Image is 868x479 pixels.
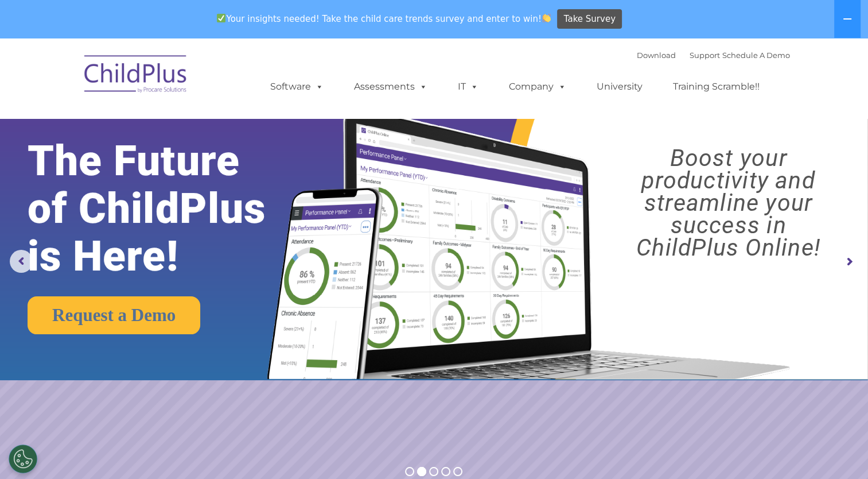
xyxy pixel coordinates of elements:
img: ChildPlus by Procare Solutions [79,47,193,105]
rs-layer: Boost your productivity and streamline your success in ChildPlus Online! [600,147,857,259]
a: Software [259,75,335,98]
a: Training Scramble!! [661,75,771,98]
img: 👏 [542,14,551,22]
font: | [637,51,790,60]
span: Phone number [159,123,208,132]
a: Company [497,75,578,98]
a: Download [637,51,676,60]
a: Take Survey [557,9,622,29]
a: Support [690,51,720,60]
a: Request a Demo [28,296,200,334]
a: University [585,75,654,98]
rs-layer: The Future of ChildPlus is Here! [28,137,305,280]
img: ✅ [217,14,225,22]
span: Your insights needed! Take the child care trends survey and enter to win! [212,7,556,30]
button: Cookies Settings [9,445,37,473]
span: Take Survey [564,9,616,29]
a: Assessments [342,75,439,98]
a: IT [446,75,490,98]
a: Schedule A Demo [722,51,790,60]
span: Last name [159,76,194,84]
